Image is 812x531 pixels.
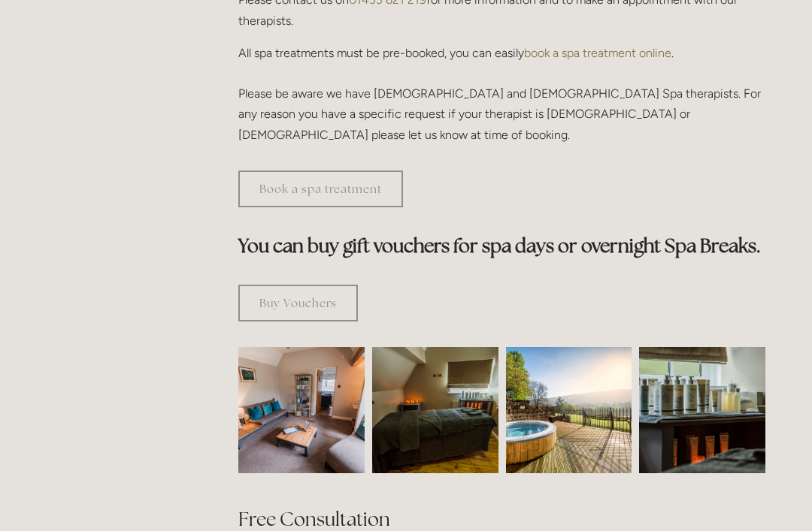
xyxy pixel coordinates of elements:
[238,285,358,321] a: Buy Vouchers
[607,347,797,473] img: Body creams in the spa room, Losehill House Hotel and Spa
[238,234,761,258] strong: You can buy gift vouchers for spa days or overnight Spa Breaks.
[238,170,403,207] a: Book a spa treatment
[341,347,530,473] img: Spa room, Losehill House Hotel and Spa
[524,46,671,60] a: book a spa treatment online
[238,43,765,145] p: All spa treatments must be pre-booked, you can easily . Please be aware we have [DEMOGRAPHIC_DATA...
[506,347,632,473] img: Outdoor jacuzzi with a view of the Peak District, Losehill House Hotel and Spa
[207,347,396,473] img: Waiting room, spa room, Losehill House Hotel and Spa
